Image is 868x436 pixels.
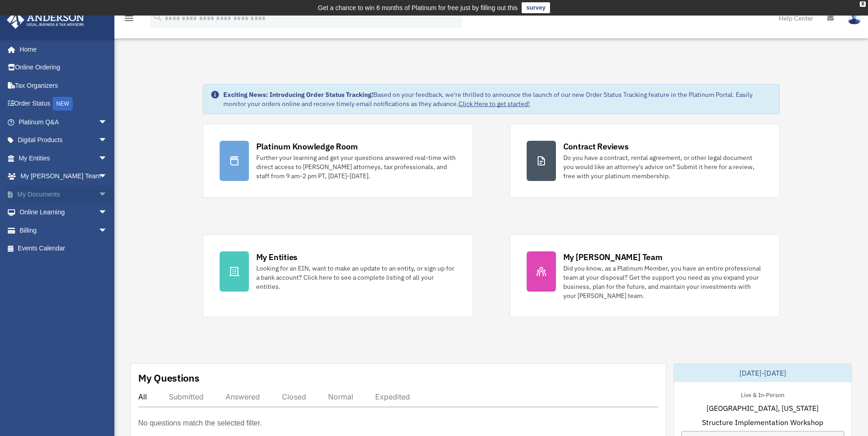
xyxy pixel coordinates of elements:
a: Events Calendar [6,239,121,258]
a: Click Here to get started! [458,100,530,108]
div: Platinum Knowledge Room [256,141,358,152]
span: arrow_drop_down [98,167,117,186]
div: Contract Reviews [563,141,629,152]
div: Do you have a contract, rental agreement, or other legal document you would like an attorney's ad... [563,153,763,181]
div: My Questions [138,371,199,385]
div: My Entities [256,251,297,263]
div: Submitted [169,392,204,401]
div: Live & In-Person [733,389,792,399]
span: arrow_drop_down [98,203,117,222]
a: Online Ordering [6,58,121,77]
div: close [860,1,866,7]
img: User Pic [847,11,861,25]
i: menu [124,13,135,24]
a: Platinum Q&Aarrow_drop_down [6,113,121,131]
a: My [PERSON_NAME] Team Did you know, as a Platinum Member, you have an entire professional team at... [510,234,780,317]
a: My Documentsarrow_drop_down [6,185,121,203]
div: Closed [282,392,306,401]
div: Based on your feedback, we're thrilled to announce the launch of our new Order Status Tracking fe... [223,90,772,108]
strong: Exciting News: Introducing Order Status Tracking! [223,90,373,99]
a: Contract Reviews Do you have a contract, rental agreement, or other legal document you would like... [510,124,780,198]
a: Tax Organizers [6,76,121,95]
a: Home [6,40,117,58]
a: My Entities Looking for an EIN, want to make an update to an entity, or sign up for a bank accoun... [203,234,473,317]
span: arrow_drop_down [98,149,117,168]
div: [DATE]-[DATE] [674,364,852,382]
span: arrow_drop_down [98,185,117,204]
div: My [PERSON_NAME] Team [563,251,663,263]
div: Further your learning and get your questions answered real-time with direct access to [PERSON_NAM... [256,153,456,181]
a: Order StatusNEW [6,95,121,113]
a: survey [522,2,550,13]
span: arrow_drop_down [98,113,117,132]
span: [GEOGRAPHIC_DATA], [US_STATE] [706,403,819,414]
div: Looking for an EIN, want to make an update to an entity, or sign up for a bank account? Click her... [256,264,456,291]
a: menu [124,16,135,24]
a: My Entitiesarrow_drop_down [6,149,121,167]
div: Answered [226,392,260,401]
div: Get a chance to win 6 months of Platinum for free just by filling out this [318,2,518,13]
div: All [138,392,147,401]
div: Expedited [375,392,410,401]
span: arrow_drop_down [98,131,117,150]
p: No questions match the selected filter. [138,417,262,430]
i: search [153,12,163,22]
div: Normal [328,392,353,401]
span: arrow_drop_down [98,221,117,240]
a: Digital Productsarrow_drop_down [6,131,121,149]
a: My [PERSON_NAME] Teamarrow_drop_down [6,167,121,186]
div: NEW [53,97,73,111]
span: Structure Implementation Workshop [702,417,823,428]
div: Did you know, as a Platinum Member, you have an entire professional team at your disposal? Get th... [563,264,763,300]
a: Platinum Knowledge Room Further your learning and get your questions answered real-time with dire... [203,124,473,198]
a: Billingarrow_drop_down [6,221,121,239]
img: Anderson Advisors Platinum Portal [4,11,87,29]
a: Online Learningarrow_drop_down [6,203,121,222]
